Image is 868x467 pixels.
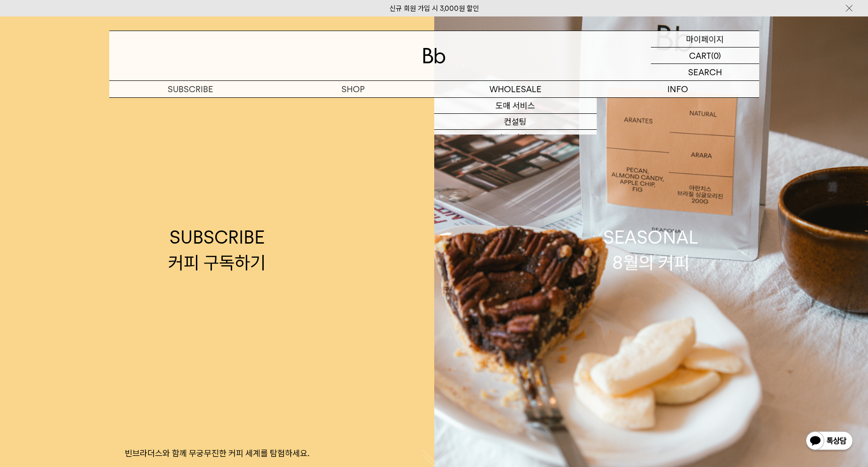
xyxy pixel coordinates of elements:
[272,81,434,97] a: SHOP
[686,31,724,47] p: 마이페이지
[603,225,698,275] div: SEASONAL 8월의 커피
[434,130,597,146] a: 오피스 커피구독
[168,225,266,275] div: SUBSCRIBE 커피 구독하기
[389,4,479,13] a: 신규 회원 가입 시 3,000원 할인
[651,31,759,47] a: 마이페이지
[434,98,597,114] a: 도매 서비스
[689,47,711,63] p: CART
[651,47,759,64] a: CART (0)
[711,47,721,63] p: (0)
[434,114,597,130] a: 컨설팅
[597,81,759,97] p: INFO
[434,81,597,97] p: WHOLESALE
[805,430,854,453] img: 카카오톡 채널 1:1 채팅 버튼
[423,48,446,63] img: 로고
[688,64,722,80] p: SEARCH
[109,81,272,97] a: SUBSCRIBE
